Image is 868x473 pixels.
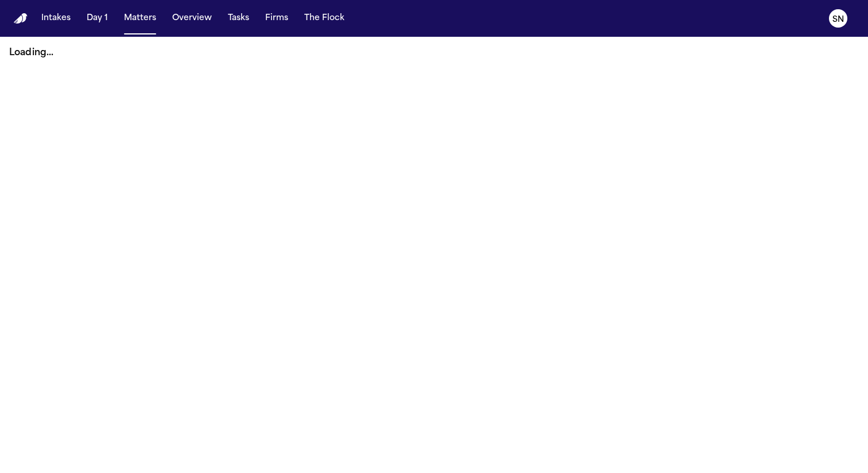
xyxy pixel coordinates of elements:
text: SN [832,16,844,24]
a: Home [14,13,28,24]
button: Matters [119,8,161,29]
button: Intakes [37,8,75,29]
button: Overview [168,8,216,29]
button: The Flock [300,8,349,29]
img: Finch Logo [14,13,28,24]
button: Day 1 [82,8,113,29]
p: Loading... [9,46,859,60]
button: Tasks [223,8,254,29]
button: Firms [261,8,293,29]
